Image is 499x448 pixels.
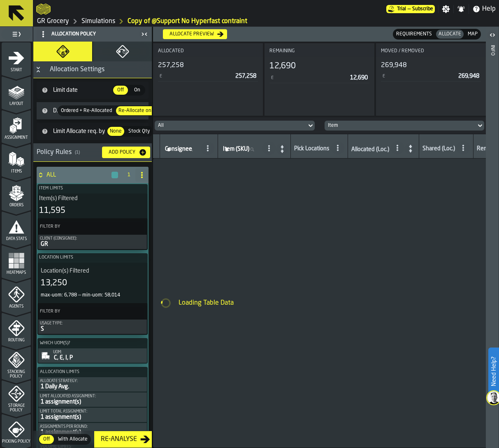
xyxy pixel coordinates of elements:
[294,145,330,154] div: Pick Locations
[381,48,424,54] span: Moved / Removed
[166,31,217,37] div: Allocate preview
[2,68,31,72] span: Start
[41,292,144,298] div: max-uom: 6,788 — min-uom: 58,014
[40,436,53,443] span: Off
[437,30,463,38] span: Allocate
[107,126,125,137] label: button-switch-multi-None
[112,85,129,96] label: button-switch-multi-Off
[41,268,144,274] div: Title
[489,348,498,394] label: Need Help?
[37,184,148,193] label: Item Limits
[490,43,495,446] div: Info
[454,5,469,13] label: button-toggle-Notifications
[115,105,158,116] label: button-switch-multi-Re-Allocate only
[351,146,389,154] div: Allocated (Loc.)
[107,127,124,136] div: thumb
[2,370,31,379] span: Stacking Policy
[2,271,31,275] span: Heatmaps
[40,379,145,383] div: Allocate Strategy:
[395,30,434,38] span: Requirements
[38,392,147,407] div: PolicyFilterItem-Limit Allocated assignment
[482,4,496,14] span: Help
[36,2,51,16] a: logo-header
[38,235,147,249] button: Client (Consignee):GR
[113,86,128,95] div: thumb
[129,85,145,96] label: button-switch-multi-On
[39,435,54,444] div: thumb
[38,307,132,316] label: Filter By
[2,28,31,40] label: button-toggle-Toggle Full Menu
[40,429,145,436] div: 1 assignment(s)
[269,61,296,72] div: 12,690
[36,16,496,26] nav: Breadcrumb
[38,392,147,407] button: Limit Allocated assignment:1 assignment(s)
[153,43,263,116] div: stat-Allocated
[40,394,145,399] div: Limit Allocated assignment:
[35,28,139,41] div: Allocation Policy
[269,72,369,83] div: StatList-item-E
[38,408,147,422] button: Limit Total assignment:1 assignment(s)
[2,135,31,140] span: Assignment
[269,48,295,54] span: Remaining
[158,48,184,54] span: Allocated
[2,110,31,143] li: menu Assignment
[2,380,31,413] li: menu Storage Policy
[81,16,115,26] a: link-to-/wh/i/e451d98b-95f6-4604-91ff-c80219f9c36d
[2,346,31,379] li: menu Stacking Policy
[40,321,145,326] div: Usage Type:
[58,105,115,116] label: button-switch-multi-Ordered + Re-Allocated
[458,73,479,79] span: 269,948
[39,195,146,202] div: Title
[376,43,486,116] div: stat-Moved / Removed
[111,172,118,178] button: button-
[2,304,31,309] span: Agents
[466,30,479,38] span: Map
[40,414,145,420] div: 1 assignment(s)
[408,6,411,12] span: —
[40,425,145,429] div: Assignments per round:
[39,205,65,217] div: 11,595
[412,6,433,12] span: Subscribe
[38,423,147,437] div: PolicyFilterItem-Assignments per round
[2,414,31,447] li: menu Picking Policy
[40,326,145,332] div: S
[37,253,148,262] label: Location Limits
[374,45,487,57] div: Title
[465,30,480,39] div: thumb
[37,16,69,26] a: link-to-/wh/i/e451d98b-95f6-4604-91ff-c80219f9c36d
[469,4,499,14] label: button-toggle-Help
[163,29,227,39] button: button-Allocate preview
[155,121,315,131] div: DropdownMenuValue-all
[2,439,31,444] span: Picking Policy
[223,146,249,152] span: label
[127,128,151,135] span: Stock Qty
[439,5,453,13] label: button-toggle-Settings
[41,268,89,274] span: Location(s) Filtered
[2,76,31,109] li: menu Layout
[381,70,481,82] div: StatList-item-E
[39,266,146,300] div: stat-Location(s) Filtered
[117,107,157,114] span: Re-Allocate only
[269,48,369,54] div: Title
[38,320,147,334] div: PolicyFilterItem-Usage Type
[422,145,455,154] div: Shared (Loc.)
[139,29,150,39] label: button-toggle-Close me
[158,123,303,128] div: DropdownMenuValue-all
[40,399,145,405] div: 1 assignment(s)
[165,146,192,152] span: label
[55,434,91,445] label: button-switch-multi-With Allocate
[328,123,473,128] div: DropdownMenuValue-item
[435,29,464,40] label: button-switch-multi-Allocate
[221,144,261,155] input: label
[265,43,374,116] div: stat-Remaining
[2,203,31,208] span: Orders
[2,237,31,241] span: Data Stats
[38,377,147,392] div: PolicyFilterItem-Allocate Strategy
[486,27,499,448] header: Info
[38,222,132,231] label: Filter By
[158,48,258,54] div: Title
[51,107,58,114] span: Demand Source
[130,86,144,95] div: thumb
[487,28,498,43] label: button-toggle-Open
